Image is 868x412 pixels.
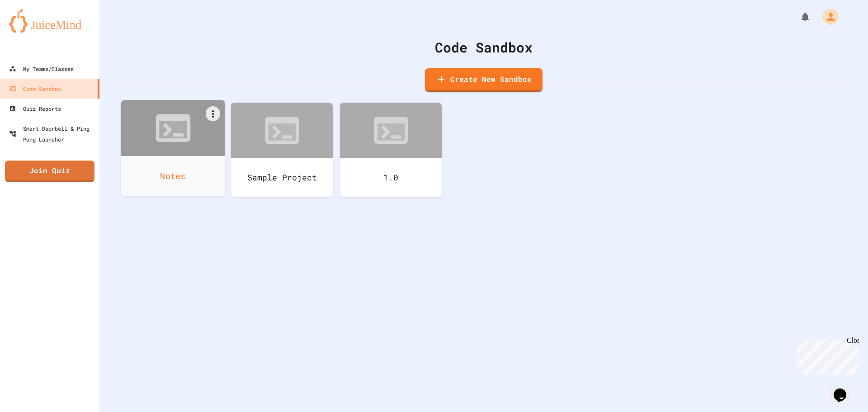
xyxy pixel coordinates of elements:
iframe: chat widget [793,336,859,375]
div: My Account [813,6,841,27]
img: logo-orange.svg [9,9,90,33]
div: My Notifications [783,9,813,24]
a: Sample Project [231,103,333,197]
div: Quiz Reports [9,103,61,114]
a: Create New Sandbox [425,68,542,92]
div: Notes [121,156,225,196]
div: My Teams/Classes [9,63,74,74]
a: Join Quiz [5,161,94,182]
div: Sample Project [231,158,333,197]
a: 1.0 [340,103,442,197]
div: Code Sandbox [9,83,61,94]
a: Notes [121,100,225,196]
div: Code Sandbox [122,37,845,57]
div: Smart Doorbell & Ping Pong Launcher [9,123,96,145]
div: 1.0 [340,158,442,197]
iframe: chat widget [830,376,859,403]
div: Chat with us now!Close [4,4,62,57]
